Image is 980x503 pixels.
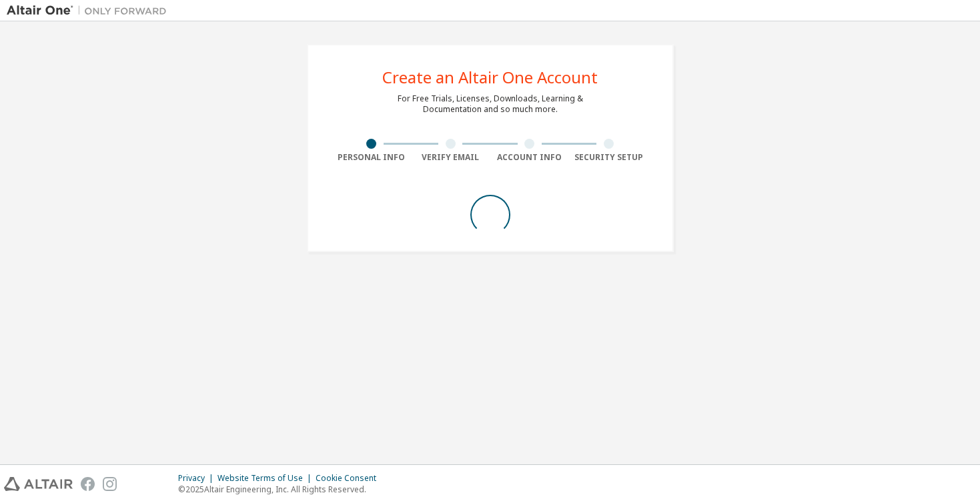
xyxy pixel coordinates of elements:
div: Create an Altair One Account [382,69,598,85]
img: Altair One [7,4,173,17]
div: Personal Info [332,152,412,163]
div: Cookie Consent [316,473,384,484]
p: © 2025 Altair Engineering, Inc. All Rights Reserved. [178,484,384,495]
div: Security Setup [569,152,648,163]
div: Verify Email [411,152,490,163]
img: facebook.svg [81,477,95,491]
img: altair_logo.svg [4,477,73,491]
div: For Free Trials, Licenses, Downloads, Learning & Documentation and so much more. [398,93,583,115]
div: Website Terms of Use [217,473,316,484]
div: Account Info [490,152,570,163]
div: Privacy [178,473,217,484]
img: instagram.svg [103,477,117,491]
